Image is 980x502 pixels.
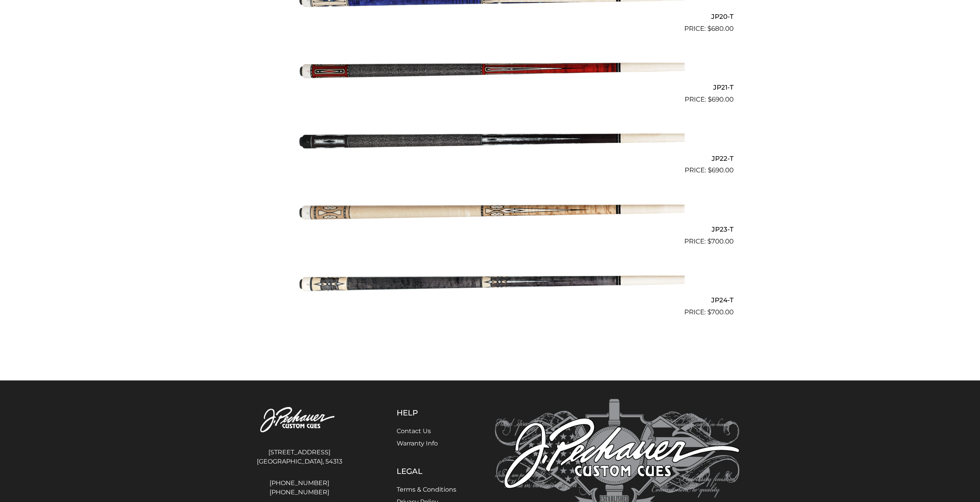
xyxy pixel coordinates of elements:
[247,37,734,105] a: JP21-T $690.00
[247,9,734,23] h2: JP20-T
[707,237,734,245] bdi: 700.00
[397,408,456,417] h5: Help
[296,178,685,243] img: JP23-T
[708,95,734,103] bdi: 690.00
[708,166,712,174] span: $
[708,166,734,174] bdi: 690.00
[397,486,456,493] a: Terms & Conditions
[707,25,734,32] bdi: 680.00
[247,151,734,165] h2: JP22-T
[397,440,438,447] a: Warranty Info
[241,479,358,488] a: [PHONE_NUMBER]
[247,80,734,95] h2: JP21-T
[708,95,712,103] span: $
[241,488,358,497] a: [PHONE_NUMBER]
[707,308,711,316] span: $
[296,108,685,172] img: JP22-T
[241,445,358,469] address: [STREET_ADDRESS] [GEOGRAPHIC_DATA], 54313
[247,178,734,246] a: JP23-T $700.00
[296,250,685,314] img: JP24-T
[707,237,711,245] span: $
[397,427,431,435] a: Contact Us
[247,250,734,317] a: JP24-T $700.00
[247,108,734,175] a: JP22-T $690.00
[397,467,456,476] h5: Legal
[247,222,734,236] h2: JP23-T
[241,399,358,442] img: Pechauer Custom Cues
[707,308,734,316] bdi: 700.00
[296,37,685,102] img: JP21-T
[707,25,711,32] span: $
[247,293,734,307] h2: JP24-T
